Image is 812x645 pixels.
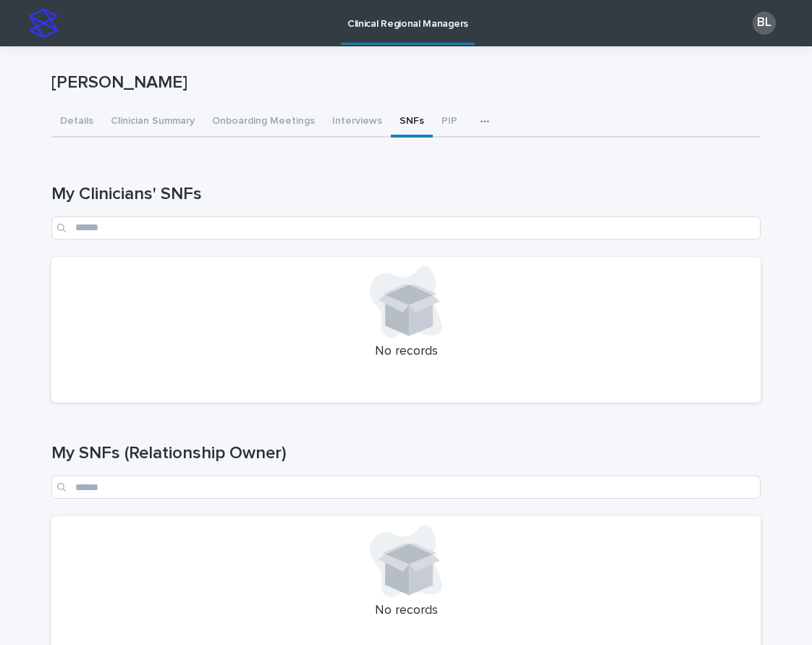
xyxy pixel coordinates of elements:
[51,107,102,138] button: Details
[60,344,752,360] p: No records
[60,603,752,619] p: No records
[51,72,755,93] p: [PERSON_NAME]
[51,184,761,205] h1: My Clinicians' SNFs
[753,12,776,35] div: BL
[51,216,761,240] input: Search
[102,107,203,138] button: Clinician Summary
[29,9,58,38] img: stacker-logo-s-only.png
[391,107,433,138] button: SNFs
[203,107,323,138] button: Onboarding Meetings
[433,107,466,138] button: PIP
[51,443,761,464] h1: My SNFs (Relationship Owner)
[323,107,391,138] button: Interviews
[51,476,761,499] input: Search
